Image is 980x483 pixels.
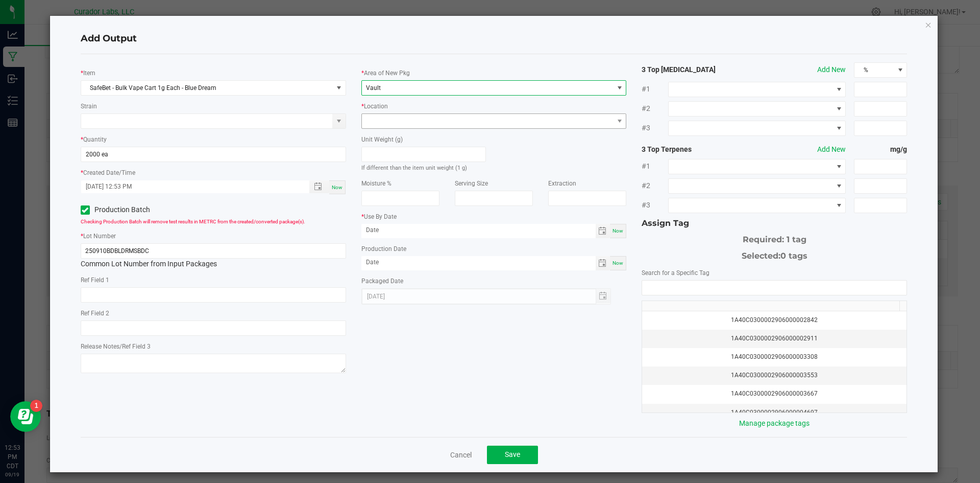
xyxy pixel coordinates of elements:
span: #2 [642,103,668,114]
label: Packaged Date [361,277,403,286]
strong: 3 Top Terpenes [642,144,748,155]
span: NO DATA FOUND [668,198,846,213]
div: 1A40C0300002906000002911 [648,334,900,343]
iframe: Resource center unread badge [30,400,42,412]
label: Release Notes/Ref Field 3 [81,342,151,351]
input: Created Datetime [81,180,299,193]
div: 1A40C0300002906000003553 [648,371,900,380]
label: Unit Weight (g) [361,135,403,144]
label: Extraction [548,179,576,188]
label: Area of New Pkg [364,68,410,78]
span: Toggle calendar [596,256,610,270]
label: Ref Field 2 [81,309,109,318]
span: NO DATA FOUND [668,178,846,194]
span: Toggle calendar [596,224,610,238]
label: Location [364,102,388,111]
span: 0 tags [780,251,807,261]
strong: mg/g [854,144,907,155]
span: Checking Production Batch will remove test results in METRC from the created/converted package(s). [81,219,305,224]
span: % [854,63,894,77]
label: Created Date/Time [83,168,135,177]
div: Common Lot Number from Input Packages [81,243,346,269]
span: #1 [642,84,668,95]
label: Production Date [361,244,406,254]
h4: Add Output [81,32,908,45]
small: If different than the item unit weight (1 g) [361,165,467,171]
div: 1A40C0300002906000004697 [648,408,900,418]
div: 1A40C0300002906000002842 [648,315,900,325]
label: Item [83,68,95,78]
span: Save [505,450,520,458]
button: Add New [817,64,846,75]
span: #3 [642,200,668,211]
span: Now [332,185,342,190]
label: Search for a Specific Tag [642,268,709,278]
label: Moisture % [361,179,391,188]
label: Ref Field 1 [81,275,109,285]
span: Now [612,260,623,266]
div: Assign Tag [642,217,907,229]
span: #1 [642,161,668,172]
span: #3 [642,123,668,133]
span: #2 [642,180,668,191]
div: Selected: [642,246,907,262]
span: Now [612,228,623,234]
div: Required: 1 tag [642,229,907,246]
label: Lot Number [83,232,116,241]
label: Production Batch [81,204,206,215]
span: NO DATA FOUND [668,159,846,174]
label: Use By Date [361,212,397,221]
span: SafeBet - Bulk Vape Cart 1g Each - Blue Dream [81,81,333,95]
iframe: Resource center [10,401,41,432]
div: 1A40C0300002906000003308 [648,352,900,362]
div: 1A40C0300002906000003667 [648,389,900,399]
span: Vault [366,84,381,91]
input: Date [361,256,596,269]
a: Cancel [450,450,472,460]
span: Toggle popup [309,180,329,193]
label: Strain [81,102,97,111]
label: Serving Size [455,179,488,188]
input: NO DATA FOUND [642,281,906,295]
strong: 3 Top [MEDICAL_DATA] [642,64,748,75]
input: Date [361,224,596,237]
label: Quantity [83,135,107,144]
a: Manage package tags [739,419,810,427]
button: Save [487,446,538,464]
button: Add New [817,144,846,155]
